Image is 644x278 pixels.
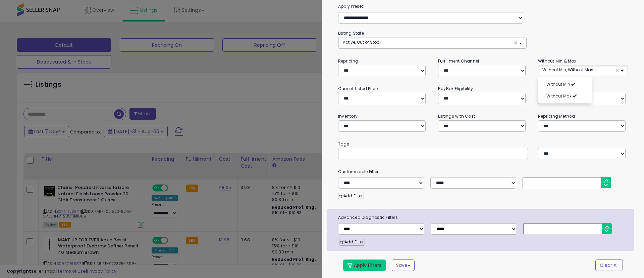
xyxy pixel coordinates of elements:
[339,238,365,246] button: Add Filter
[546,93,572,99] span: Without Max
[542,67,593,73] span: Without Min, Without Max
[595,260,623,271] button: Clear All
[333,3,633,10] label: Apply Preset:
[546,81,570,87] span: Without Min
[392,260,415,271] button: Save
[343,260,386,271] button: Apply Filters
[438,58,479,64] small: Fulfillment Channel
[438,113,475,119] small: Listings with Cost
[438,86,473,91] small: BuyBox Eligibility
[338,86,378,91] small: Current Listed Price
[538,58,577,64] small: Without Min & Max
[333,141,633,148] small: Tags
[338,192,364,200] button: Add Filter
[338,30,364,36] small: Listing State
[615,67,620,74] span: ×
[538,65,628,76] button: Without Min, Without Max ×
[338,37,526,48] button: Active, Out of Stock ×
[538,113,575,119] small: Repricing Method
[338,58,358,64] small: Repricing
[333,168,633,175] small: Customizable Filters
[333,214,634,221] span: Advanced Diagnostic Filters
[338,113,358,119] small: Inventory
[343,39,381,45] span: Active, Out of Stock
[514,39,518,46] span: ×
